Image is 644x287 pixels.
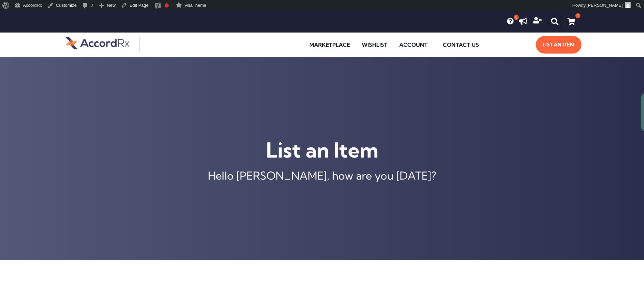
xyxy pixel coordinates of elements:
[65,36,129,50] img: default-logo
[3,137,641,163] h1: List an Item
[514,15,519,20] span: 0
[304,37,355,53] a: Marketplace
[438,37,484,53] a: Contact Us
[543,39,575,50] span: List an Item
[587,3,623,8] span: [PERSON_NAME]
[575,13,580,18] div: 1
[165,3,169,7] div: Focus keyphrase not set
[394,37,436,53] a: Account
[536,36,581,54] a: List an Item
[3,170,641,181] div: Hello [PERSON_NAME], how are you [DATE]?
[507,18,514,25] a: 0
[357,37,392,53] a: Wishlist
[564,15,579,28] a: 1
